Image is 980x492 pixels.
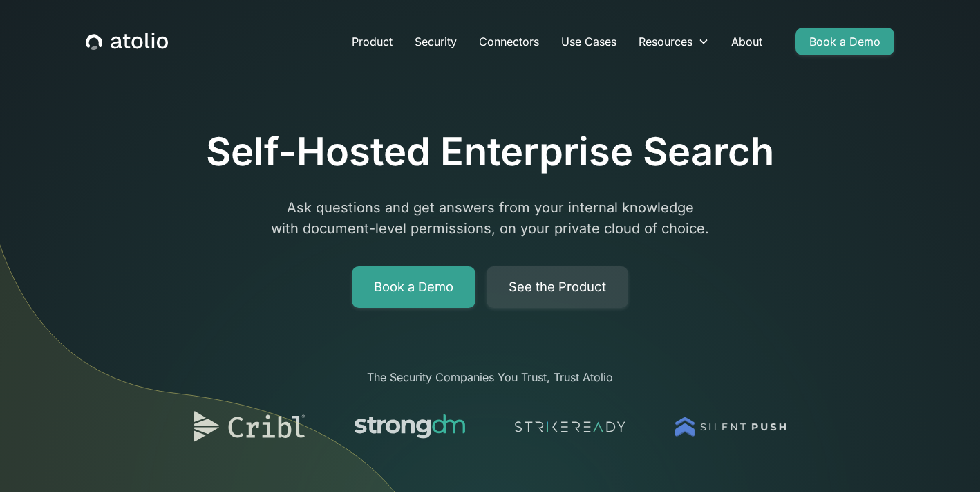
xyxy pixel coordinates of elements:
p: Ask questions and get answers from your internal knowledge with document-level permissions, on yo... [225,197,755,239]
a: About [720,28,773,55]
a: home [86,33,168,51]
iframe: Chat Widget [911,426,980,492]
div: The Security Companies You Trust, Trust Atolio [180,369,800,385]
a: Book a Demo [795,28,894,55]
div: Resources [639,33,692,50]
a: Product [341,28,404,55]
div: Resources [628,28,720,55]
img: logo [675,408,786,446]
h1: Self-Hosted Enterprise Search [206,129,774,175]
a: Security [404,28,468,55]
img: logo [515,408,625,446]
a: See the Product [487,266,628,308]
a: Book a Demo [352,266,475,308]
a: Use Cases [550,28,628,55]
a: Connectors [468,28,550,55]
